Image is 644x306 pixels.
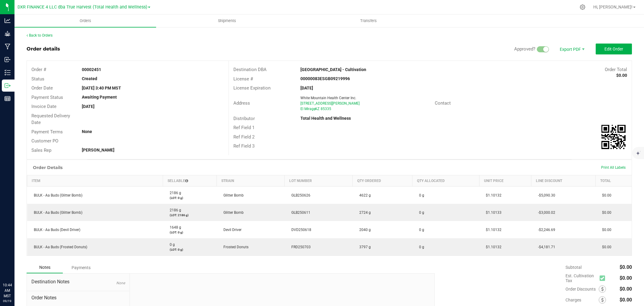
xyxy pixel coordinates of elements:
[167,208,181,212] span: 2186 g
[210,18,244,24] span: Shipments
[416,210,424,215] span: 0 g
[31,95,63,100] span: Payment Status
[356,245,371,249] span: 3797 g
[479,175,531,187] th: Unit Price
[352,18,385,24] span: Transfers
[566,273,597,283] span: Est. Cultivation Tax
[356,228,371,232] span: 2040 g
[31,294,125,301] span: Order Notes
[553,44,590,54] li: Export PDF
[167,230,213,235] p: (LOT: 0 g)
[321,107,331,111] span: 85335
[31,138,58,144] span: Customer PO
[82,148,114,152] strong: [PERSON_NAME]
[435,100,451,106] span: Contact
[31,104,56,109] span: Invoice Date
[600,274,608,282] span: Calculate cultivation tax
[483,193,501,197] span: $1.10132
[288,210,310,215] span: GLB250611
[416,245,424,249] span: 0 g
[82,76,97,81] strong: Created
[535,210,555,215] span: -$3,000.02
[300,86,313,90] strong: [DATE]
[620,286,632,292] span: $0.00
[579,4,586,10] div: Manage settings
[616,73,627,78] strong: $0.00
[217,175,285,187] th: Strain
[31,228,80,232] span: BULK - Aa Buds (Devil Driver)
[353,175,412,187] th: Qty Ordered
[82,95,117,99] strong: Awaiting Payment
[72,18,99,24] span: Orders
[298,15,439,27] a: Transfers
[288,228,311,232] span: DVD250618
[599,210,611,215] span: $0.00
[599,245,611,249] span: $0.00
[620,297,632,303] span: $0.00
[601,125,626,149] img: Scan me!
[31,278,125,285] span: Destination Notes
[31,210,82,215] span: BULK - Aa Buds (Glitter Bomb)
[233,143,255,149] span: Ref Field 3
[167,247,213,252] p: (LOT: 0 g)
[5,70,11,76] inline-svg: Inventory
[31,67,46,72] span: Order #
[300,107,316,111] span: El Mirage
[31,85,53,91] span: Order Date
[156,15,298,27] a: Shipments
[601,125,626,149] qrcode: 00002451
[18,5,147,10] span: DXR FINANCE 4 LLC dba True Harvest (Total Health and Wellness)
[620,275,632,281] span: $0.00
[300,116,351,121] strong: Total Health and Wellness
[531,175,595,187] th: Line Discount
[314,107,315,111] span: ,
[82,104,95,109] strong: [DATE]
[63,262,99,273] div: Payments
[82,129,92,134] strong: None
[535,245,555,249] span: -$4,181.71
[514,46,535,52] span: Approved?
[566,265,582,270] span: Subtotal
[356,210,371,215] span: 2724 g
[163,175,217,187] th: Sellable
[604,47,623,51] span: Edit Order
[27,175,163,187] th: Item
[566,287,599,291] span: Order Discounts
[3,282,12,299] p: 10:44 AM MST
[3,299,12,303] p: 09/19
[483,245,501,249] span: $1.10132
[31,148,51,153] span: Sales Rep
[300,96,356,100] span: White Mountain Health Center Inc.
[599,228,611,232] span: $0.00
[300,101,360,106] span: [STREET_ADDRESS][PERSON_NAME]
[5,96,11,102] inline-svg: Reports
[412,175,479,187] th: Qty Allocated
[416,193,424,197] span: 0 g
[233,76,253,82] span: License #
[5,44,11,50] inline-svg: Manufacturing
[167,196,213,200] p: (LOT: 0 g)
[605,67,627,72] span: Order Total
[233,67,267,72] span: Destination DBA
[27,262,63,273] div: Notes
[416,228,424,232] span: 0 g
[233,85,271,91] span: License Expiration
[14,15,156,27] a: Orders
[82,67,101,72] strong: 00002451
[220,245,248,249] span: Frosted Donuts
[233,125,255,130] span: Ref Field 1
[82,86,121,90] strong: [DATE] 3:40 PM MST
[233,116,255,121] span: Distributor
[596,44,632,54] button: Edit Order
[5,31,11,37] inline-svg: Grow
[5,83,11,89] inline-svg: Outbound
[233,100,250,106] span: Address
[601,165,626,170] span: Print All Labels
[288,245,311,249] span: FRD250703
[220,193,244,197] span: Glitter Bomb
[535,228,555,232] span: -$2,246.69
[620,264,632,270] span: $0.00
[356,193,371,197] span: 4622 g
[566,298,599,302] span: Charges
